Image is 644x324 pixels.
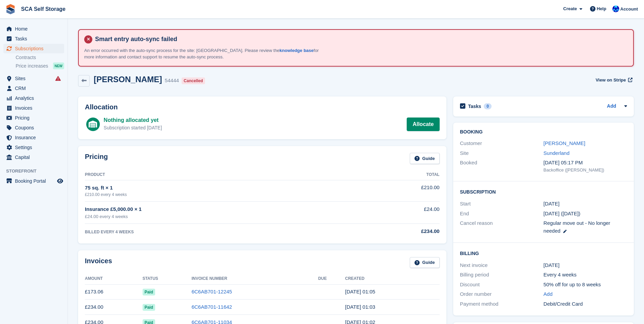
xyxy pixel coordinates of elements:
a: [PERSON_NAME] [544,140,585,146]
div: Cancel reason [460,219,544,235]
span: Home [15,24,56,34]
td: £210.00 [353,180,440,201]
div: Debit/Credit Card [544,300,627,308]
div: Billing period [460,271,544,279]
div: 54444 [165,77,179,85]
a: menu [3,152,64,162]
div: Site [460,149,544,157]
div: NEW [53,62,64,69]
a: menu [3,113,64,123]
p: An error occurred with the auto-sync process for the site: [GEOGRAPHIC_DATA]. Please review the f... [84,47,322,60]
div: Customer [460,140,544,147]
a: menu [3,176,64,186]
div: [DATE] 05:17 PM [544,159,627,167]
span: CRM [15,84,56,93]
div: BILLED EVERY 4 WEEKS [85,229,353,235]
th: Status [143,273,192,284]
a: View on Stripe [593,75,634,86]
div: £24.00 every 4 weeks [85,213,353,220]
span: Regular move out - No longer needed [544,220,610,234]
a: 6C6AB701-12245 [191,289,232,294]
div: 75 sq. ft × 1 [85,184,353,192]
a: menu [3,93,64,103]
time: 2024-11-01 00:00:00 UTC [544,200,559,208]
div: Discount [460,281,544,289]
div: £234.00 [353,228,440,235]
div: Subscription started [DATE] [104,124,162,131]
div: Order number [460,290,544,298]
span: Subscriptions [15,44,56,53]
td: £234.00 [85,300,143,315]
h2: Invoices [85,257,112,268]
div: 0 [484,103,492,109]
span: Price increases [16,63,48,69]
a: Guide [410,257,440,268]
td: £173.06 [85,284,143,300]
div: Backoffice ([PERSON_NAME]) [544,167,627,174]
div: £210.00 every 4 weeks [85,192,353,198]
div: Payment method [460,300,544,308]
a: Add [607,103,616,110]
a: Contracts [16,54,64,61]
a: Allocate [407,118,439,131]
a: 6C6AB701-11642 [191,304,232,310]
a: Sunderland [544,150,570,156]
span: View on Stripe [595,77,626,84]
span: Sites [15,74,56,83]
a: Add [544,290,553,298]
span: Settings [15,143,56,152]
div: End [460,210,544,218]
span: Create [563,5,577,12]
div: Cancelled [182,77,205,84]
div: Booked [460,159,544,173]
span: Paid [143,304,155,311]
div: [DATE] [544,262,627,269]
td: £24.00 [353,202,440,224]
a: knowledge base [279,48,313,53]
h2: Billing [460,250,627,256]
span: Paid [143,289,155,295]
img: stora-icon-8386f47178a22dfd0bd8f6a31ec36ba5ce8667c1dd55bd0f319d3a0aa187defe.svg [5,4,16,14]
th: Created [345,273,439,284]
span: Tasks [15,34,56,43]
a: menu [3,24,64,34]
div: Nothing allocated yet [104,116,162,124]
a: menu [3,84,64,93]
a: Preview store [56,177,64,185]
a: SCA Self Storage [18,3,68,15]
img: Kelly Neesham [612,5,619,12]
span: Capital [15,152,56,162]
span: Booking Portal [15,176,56,186]
a: menu [3,103,64,113]
span: Pricing [15,113,56,123]
time: 2025-08-08 00:05:12 UTC [345,289,375,294]
a: menu [3,44,64,53]
a: Guide [410,153,440,164]
h4: Smart entry auto-sync failed [92,35,628,43]
span: Account [620,6,638,13]
span: [DATE] ([DATE]) [544,211,581,216]
h2: Pricing [85,153,108,164]
span: Coupons [15,123,56,132]
h2: Allocation [85,103,440,111]
span: Analytics [15,93,56,103]
span: Storefront [6,168,68,175]
a: menu [3,123,64,132]
h2: Booking [460,129,627,135]
th: Due [318,273,345,284]
div: Next invoice [460,262,544,269]
div: Start [460,200,544,208]
span: Help [597,5,606,12]
div: Insurance £5,000.00 × 1 [85,205,353,213]
div: Every 4 weeks [544,271,627,279]
i: Smart entry sync failures have occurred [55,76,61,81]
th: Product [85,169,353,180]
span: Insurance [15,133,56,142]
a: menu [3,34,64,43]
a: menu [3,143,64,152]
time: 2025-07-11 00:03:42 UTC [345,304,375,310]
h2: Subscription [460,188,627,195]
h2: Tasks [468,103,481,109]
th: Amount [85,273,143,284]
th: Total [353,169,440,180]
